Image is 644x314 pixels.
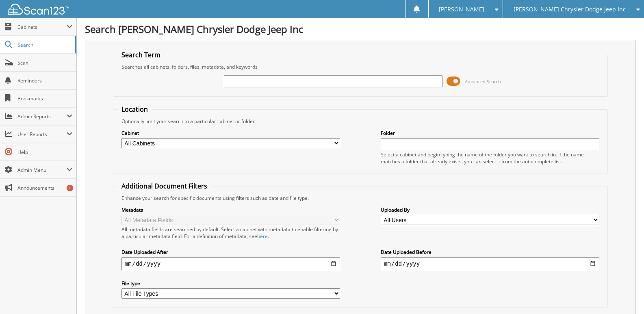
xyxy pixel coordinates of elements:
[117,105,152,114] legend: Location
[17,95,72,102] span: Bookmarks
[121,226,340,240] div: All metadata fields are searched by default. Select a cabinet with metadata to enable filtering b...
[117,118,603,125] div: Optionally limit your search to a particular cabinet or folder
[17,59,72,66] span: Scan
[121,206,340,213] label: Metadata
[257,233,268,240] a: here
[465,78,501,84] span: Advanced Search
[381,257,599,270] input: end
[381,130,599,136] label: Folder
[17,131,67,138] span: User Reports
[85,22,636,36] h1: Search [PERSON_NAME] Chrysler Dodge Jeep Inc
[381,206,599,213] label: Uploaded By
[17,41,71,48] span: Search
[514,7,626,12] span: [PERSON_NAME] Chrysler Dodge Jeep Inc
[603,275,644,314] iframe: Chat Widget
[381,249,599,256] label: Date Uploaded Before
[439,7,484,12] span: [PERSON_NAME]
[17,77,72,84] span: Reminders
[117,195,603,201] div: Enhance your search for specific documents using filters such as date and file type.
[121,280,340,287] label: File type
[67,185,73,191] div: 1
[117,182,211,191] legend: Additional Document Filters
[117,50,165,59] legend: Search Term
[381,151,599,165] div: Select a cabinet and begin typing the name of the folder you want to search in. If the name match...
[121,257,340,270] input: start
[17,149,72,156] span: Help
[117,63,603,70] div: Searches all cabinets, folders, files, metadata, and keywords
[17,24,67,30] span: Cabinets
[8,4,69,15] img: scan123-logo-white.svg
[121,130,340,136] label: Cabinet
[17,167,67,173] span: Admin Menu
[17,184,72,191] span: Announcements
[17,113,67,120] span: Admin Reports
[121,249,340,256] label: Date Uploaded After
